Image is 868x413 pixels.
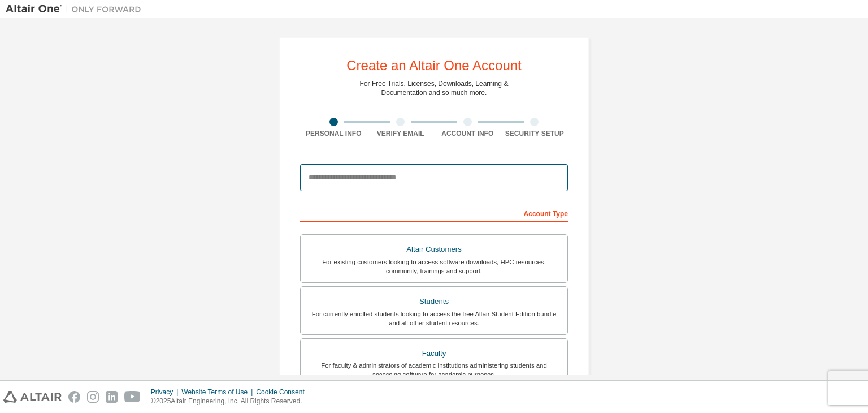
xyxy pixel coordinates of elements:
[124,391,141,403] img: youtube.svg
[3,391,62,403] img: altair_logo.svg
[181,388,256,397] div: Website Terms of Use
[307,309,561,328] div: For currently enrolled students looking to access the free Altair Student Edition bundle and all ...
[307,346,561,362] div: Faculty
[6,3,147,15] img: Altair One
[307,242,561,257] div: Altair Customers
[68,391,80,403] img: facebook.svg
[300,129,367,138] div: Personal Info
[434,129,501,138] div: Account Info
[256,388,311,397] div: Cookie Consent
[307,257,561,276] div: For existing customers looking to access software downloads, HPC resources, community, trainings ...
[300,204,568,222] div: Account Type
[360,79,509,97] div: For Free Trials, Licenses, Downloads, Learning & Documentation and so much more.
[307,294,561,309] div: Students
[151,397,311,406] p: © 2025 Altair Engineering, Inc. All Rights Reserved.
[346,59,522,72] div: Create an Altair One Account
[307,361,561,379] div: For faculty & administrators of academic institutions administering students and accessing softwa...
[501,129,568,138] div: Security Setup
[106,391,118,403] img: linkedin.svg
[367,129,435,138] div: Verify Email
[87,391,99,403] img: instagram.svg
[151,388,181,397] div: Privacy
